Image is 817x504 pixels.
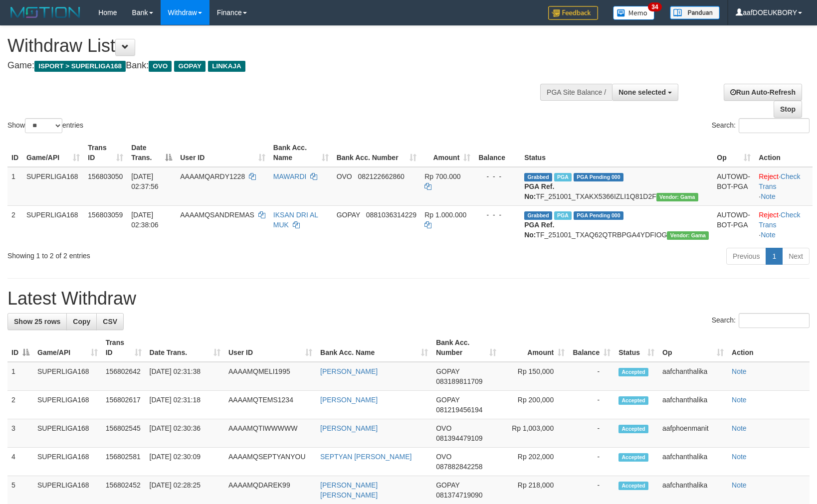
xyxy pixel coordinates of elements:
[500,448,569,476] td: Rp 202,000
[569,334,614,362] th: Balance: activate to sort column ascending
[146,334,224,362] th: Date Trans.: activate to sort column ascending
[7,334,33,362] th: ID: activate to sort column descending
[7,139,22,167] th: ID
[728,334,810,362] th: Action
[432,334,500,362] th: Bank Acc. Number: activate to sort column ascending
[208,61,245,72] span: LINKAJA
[569,419,614,448] td: -
[273,211,318,229] a: IKSAN DRI AL MUK
[732,481,747,489] a: Note
[424,211,466,219] span: Rp 1.000.000
[180,172,245,180] span: AAAAMQARDY1228
[146,391,224,419] td: [DATE] 02:31:18
[658,334,728,362] th: Op: activate to sort column ascending
[180,211,254,219] span: AAAAMQSANDREMAS
[7,289,810,309] h1: Latest Withdraw
[500,391,569,419] td: Rp 200,000
[273,172,307,180] a: MAWARDI
[33,334,102,362] th: Game/API: activate to sort column ascending
[320,424,378,432] a: [PERSON_NAME]
[333,139,421,167] th: Bank Acc. Number: activate to sort column ascending
[7,36,535,56] h1: Withdraw List
[337,172,352,180] span: OVO
[520,205,713,244] td: TF_251001_TXAQ62QTRBPGA4YDFIOG
[732,424,747,432] a: Note
[712,118,810,133] label: Search:
[131,172,159,190] span: [DATE] 02:37:56
[658,448,728,476] td: aafchanthalika
[33,391,102,419] td: SUPERLIGA168
[366,211,416,219] span: Copy 0881036314229 to clipboard
[316,334,432,362] th: Bank Acc. Name: activate to sort column ascending
[7,247,333,261] div: Showing 1 to 2 of 2 entries
[761,192,776,200] a: Note
[224,362,316,391] td: AAAAMQMELI1995
[713,205,755,244] td: AUTOWD-BOT-PGA
[569,362,614,391] td: -
[759,172,779,180] a: Reject
[33,362,102,391] td: SUPERLIGA168
[569,448,614,476] td: -
[436,481,459,489] span: GOPAY
[7,391,33,419] td: 2
[34,61,126,72] span: ISPORT > SUPERLIGA168
[618,396,648,405] span: Accepted
[554,173,572,181] span: Marked by aafphoenmanit
[759,211,800,229] a: Check Trans
[658,362,728,391] td: aafchanthalika
[102,362,146,391] td: 156802642
[648,2,661,11] span: 34
[540,84,612,101] div: PGA Site Balance /
[478,171,516,181] div: - - -
[732,453,747,461] a: Note
[176,139,269,167] th: User ID: activate to sort column ascending
[618,453,648,462] span: Accepted
[73,318,90,326] span: Copy
[548,6,598,20] img: Feedback.jpg
[656,193,698,201] span: Vendor URL: https://trx31.1velocity.biz
[732,367,747,375] a: Note
[574,173,623,181] span: PGA Pending
[436,434,482,442] span: Copy 081394479109 to clipboard
[658,391,728,419] td: aafchanthalika
[102,334,146,362] th: Trans ID: activate to sort column ascending
[712,313,810,328] label: Search:
[102,448,146,476] td: 156802581
[88,172,123,180] span: 156803050
[670,6,720,19] img: panduan.png
[320,481,378,499] a: [PERSON_NAME] [PERSON_NAME]
[7,118,83,133] label: Show entries
[7,362,33,391] td: 1
[102,391,146,419] td: 156802617
[146,419,224,448] td: [DATE] 02:30:36
[613,6,655,20] img: Button%20Memo.svg
[732,396,747,404] a: Note
[614,334,658,362] th: Status: activate to sort column ascending
[146,448,224,476] td: [DATE] 02:30:09
[569,391,614,419] td: -
[22,139,84,167] th: Game/API: activate to sort column ascending
[726,248,766,265] a: Previous
[436,453,451,461] span: OVO
[436,377,482,385] span: Copy 083189811709 to clipboard
[174,61,205,72] span: GOPAY
[667,231,709,240] span: Vendor URL: https://trx31.1velocity.biz
[436,406,482,414] span: Copy 081219456194 to clipboard
[88,211,123,219] span: 156803059
[713,139,755,167] th: Op: activate to sort column ascending
[146,362,224,391] td: [DATE] 02:31:38
[474,139,520,167] th: Balance
[84,139,127,167] th: Trans ID: activate to sort column ascending
[320,367,378,375] a: [PERSON_NAME]
[33,448,102,476] td: SUPERLIGA168
[224,448,316,476] td: AAAAMQSEPTYANYOU
[478,210,516,220] div: - - -
[22,167,84,206] td: SUPERLIGA168
[358,172,404,180] span: Copy 082122662860 to clipboard
[102,419,146,448] td: 156802545
[618,368,648,376] span: Accepted
[436,491,482,499] span: Copy 081374719090 to clipboard
[14,318,60,326] span: Show 25 rows
[337,211,360,219] span: GOPAY
[420,139,474,167] th: Amount: activate to sort column ascending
